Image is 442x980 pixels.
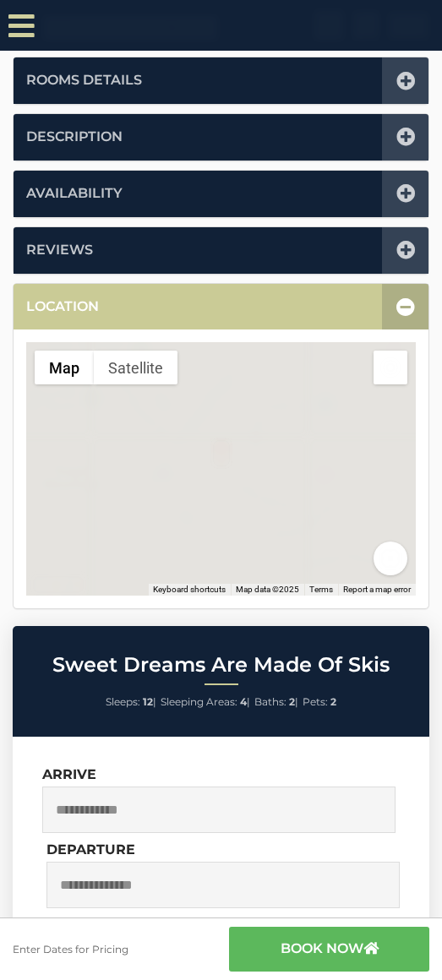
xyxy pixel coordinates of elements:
[26,241,93,260] a: Reviews
[343,585,411,594] a: Report a map error
[43,15,218,41] img: Khaki-logo.png
[330,695,336,708] strong: 2
[314,10,344,41] img: search-regular.svg
[17,654,425,676] h2: Sweet Dreams Are Made Of Skis
[161,691,250,713] li: |
[26,297,99,317] a: Location
[236,585,299,594] span: Map data ©2025
[161,695,237,708] span: Sleeping Areas:
[153,584,226,596] button: Keyboard shortcuts
[254,695,286,708] span: Baths:
[374,542,407,575] button: Map camera controls
[46,841,135,857] label: Departure
[374,351,407,384] button: Toggle fullscreen view
[42,917,101,933] label: Guests:
[143,695,153,708] strong: 12
[348,11,384,40] a: [PHONE_NUMBER]
[13,942,128,956] span: Enter Dates for Pricing
[289,695,295,708] strong: 2
[240,695,247,708] strong: 4
[106,695,140,708] span: Sleeps:
[94,351,177,384] button: Show satellite imagery
[26,128,123,147] a: Description
[254,691,298,713] li: |
[229,927,429,972] button: book now
[26,71,142,90] a: Rooms Details
[30,574,86,596] a: Open this area in Google Maps (opens a new window)
[106,691,156,713] li: |
[26,184,123,204] a: Availability
[35,351,94,384] button: Show street map
[210,438,232,469] div: Sweet Dreams Are Made Of Skis
[30,574,86,596] img: Google
[42,766,96,782] label: Arrive
[309,585,333,594] a: Terms
[303,695,328,708] span: Pets:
